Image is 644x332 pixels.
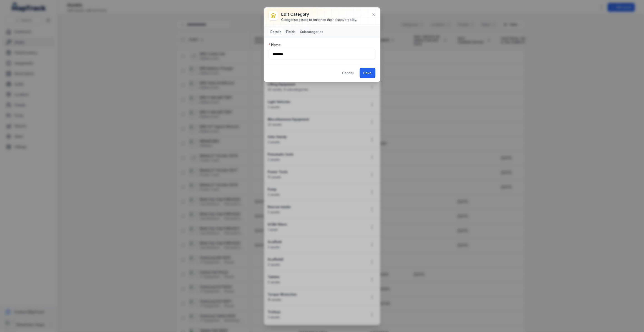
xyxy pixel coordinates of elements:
[298,28,325,36] button: Subcategories
[338,68,358,78] button: Cancel
[284,28,298,36] button: Fields
[269,43,281,47] label: Name
[281,11,357,18] h3: Edit category
[360,68,375,78] button: Save
[269,28,283,36] button: Details
[281,18,357,22] div: Categorise assets to enhance their discoverability.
